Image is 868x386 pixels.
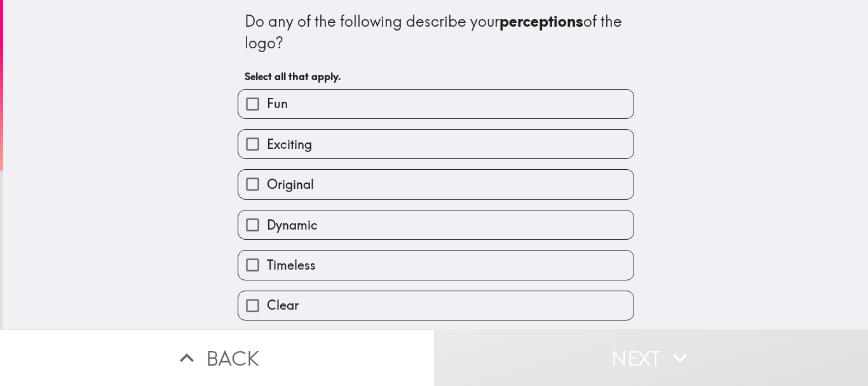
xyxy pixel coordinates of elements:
[238,130,634,158] button: Exciting
[267,216,318,234] span: Dynamic
[238,291,634,320] button: Clear
[267,176,314,193] span: Original
[245,69,627,83] h6: Select all that apply.
[267,296,299,314] span: Clear
[267,256,316,274] span: Timeless
[267,135,312,153] span: Exciting
[238,251,634,279] button: Timeless
[238,210,634,239] button: Dynamic
[238,170,634,198] button: Original
[499,11,583,31] b: perceptions
[238,90,634,118] button: Fun
[434,329,868,386] button: Next
[245,11,627,53] div: Do any of the following describe your of the logo?
[267,95,288,113] span: Fun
